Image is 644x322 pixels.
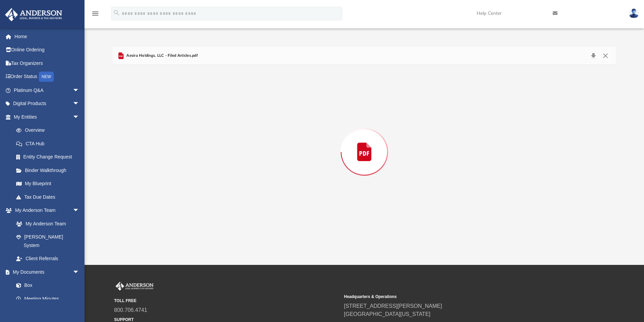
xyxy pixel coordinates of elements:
a: My Documentsarrow_drop_down [5,265,86,279]
a: Client Referrals [9,252,86,266]
a: [PERSON_NAME] System [9,230,86,252]
span: arrow_drop_down [73,83,86,97]
a: My Entitiesarrow_drop_down [5,110,90,124]
a: Home [5,30,90,43]
a: [STREET_ADDRESS][PERSON_NAME] [344,303,442,309]
span: arrow_drop_down [73,110,86,124]
small: TOLL FREE [114,298,339,304]
a: Binder Walkthrough [9,164,90,177]
img: User Pic [629,8,639,18]
a: My Anderson Team [9,217,83,230]
a: menu [91,13,99,18]
a: My Anderson Teamarrow_drop_down [5,204,86,217]
a: Digital Productsarrow_drop_down [5,97,90,110]
span: Aesira Holdings, LLC - Filed Articles.pdf [125,53,198,59]
a: Platinum Q&Aarrow_drop_down [5,83,90,97]
button: Close [599,51,612,60]
button: Download [587,51,599,60]
span: arrow_drop_down [73,97,86,111]
div: Preview [113,47,616,239]
a: My Blueprint [9,177,86,191]
img: Anderson Advisors Platinum Portal [3,8,64,21]
span: arrow_drop_down [73,204,86,218]
i: search [113,9,120,17]
small: Headquarters & Operations [344,294,569,300]
div: NEW [39,72,54,82]
span: arrow_drop_down [73,265,86,279]
a: Online Ordering [5,43,90,57]
a: 800.706.4741 [114,307,147,313]
a: CTA Hub [9,137,90,150]
a: Tax Organizers [5,56,90,70]
a: Meeting Minutes [9,292,86,305]
a: Overview [9,124,90,137]
a: Box [9,279,83,292]
a: Order StatusNEW [5,70,90,84]
a: Entity Change Request [9,150,90,164]
i: menu [91,9,99,18]
img: Anderson Advisors Platinum Portal [114,282,155,291]
a: [GEOGRAPHIC_DATA][US_STATE] [344,311,431,317]
a: Tax Due Dates [9,190,90,204]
